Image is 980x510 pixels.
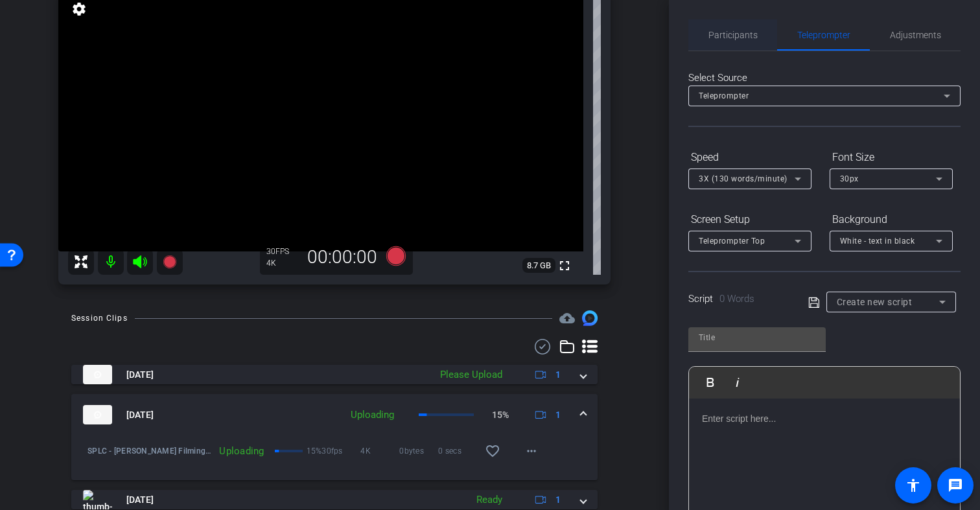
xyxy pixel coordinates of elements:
span: Create new script [837,297,913,307]
div: Font Size [830,146,953,168]
div: Ready [470,493,509,507]
span: 1 [555,408,561,422]
div: 00:00:00 [299,246,386,268]
div: Uploading [213,445,270,458]
mat-icon: message [948,478,963,493]
div: Session Clips [71,312,128,325]
span: Teleprompter [699,91,749,100]
div: Select Source [688,71,961,86]
span: FPS [275,247,289,256]
span: 0 Words [719,293,754,305]
mat-icon: favorite_border [485,443,500,459]
span: Destinations for your clips [559,310,575,326]
span: Adjustments [890,30,941,40]
span: 3X (130 words/minute) [699,174,787,183]
span: 4K [360,445,399,458]
div: 4K [266,258,299,268]
div: Speed [688,146,811,168]
span: 30fps [321,445,360,458]
span: Teleprompter Top [699,237,765,246]
button: Bold (⌘B) [698,369,723,395]
mat-icon: accessibility [905,478,921,493]
span: [DATE] [126,493,154,507]
input: Title [699,330,815,345]
mat-icon: cloud_upload [559,310,575,326]
span: 30px [840,174,859,183]
mat-icon: fullscreen [557,258,572,273]
p: 15% [307,445,322,458]
span: [DATE] [126,368,154,382]
span: 0 secs [438,445,477,458]
button: Italic (⌘I) [725,369,750,395]
div: Script [688,292,790,307]
img: thumb-nail [83,490,112,509]
span: 8.7 GB [522,258,555,273]
mat-expansion-panel-header: thumb-nail[DATE]Ready1 [71,490,598,509]
span: SPLC - [PERSON_NAME] Filming-[PERSON_NAME]-2025-09-05-15-22-44-690-0 [87,445,213,458]
span: Participants [708,30,758,40]
div: Please Upload [434,367,509,382]
mat-expansion-panel-header: thumb-nail[DATE]Uploading15%1 [71,394,598,435]
div: thumb-nail[DATE]Uploading15%1 [71,435,598,480]
span: 1 [555,368,561,382]
img: thumb-nail [83,365,112,384]
span: [DATE] [126,408,154,422]
mat-expansion-panel-header: thumb-nail[DATE]Please Upload1 [71,365,598,384]
span: Teleprompter [797,30,850,40]
img: Session clips [582,310,598,326]
span: 0bytes [399,445,438,458]
div: Background [830,209,953,231]
span: 1 [555,493,561,507]
div: 30 [266,246,299,257]
mat-icon: settings [70,1,88,17]
div: Uploading [344,408,401,423]
p: 15% [492,408,509,422]
span: White - text in black [840,237,915,246]
mat-icon: more_horiz [524,443,539,459]
div: Screen Setup [688,209,811,231]
img: thumb-nail [83,405,112,424]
